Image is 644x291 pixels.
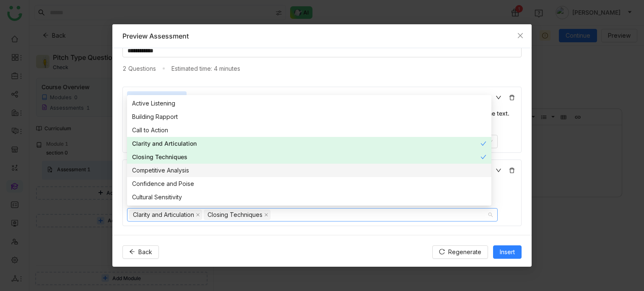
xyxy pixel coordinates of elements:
div: Competitive Analysis [132,166,486,175]
nz-select-item: Closing Techniques [204,210,270,220]
div: Active Listening [132,99,486,108]
button: Back [122,245,159,259]
div: Confidence and Poise [132,179,486,188]
span: Back [138,247,152,257]
nz-option-item: Clarity and Articulation [127,137,491,150]
nz-option-item: Active Listening [127,97,491,110]
nz-option-item: Cultural Sensitivity [127,191,491,204]
div: Closing Techniques [208,210,262,219]
nz-option-item: Customer Journey Mapping [127,204,491,217]
nz-option-item: Closing Techniques [127,150,491,164]
nz-option-item: Competitive Analysis [127,164,491,177]
div: Preview Assessment [122,31,522,41]
div: Clarity and Articulation [132,139,480,148]
div: Clarity and Articulation [133,210,194,219]
button: Regenerate [432,245,488,259]
nz-option-item: Confidence and Poise [127,177,491,191]
button: Insert [493,245,522,259]
div: Call to Action [132,126,486,135]
div: Cultural Sensitivity [132,193,486,202]
div: Building Rapport [132,112,486,121]
nz-option-item: Call to Action [127,124,491,137]
nz-select-item: Clarity and Articulation [129,210,202,220]
div: Closing Techniques [132,152,480,162]
span: Insert [500,247,515,257]
span: 2 Questions [122,64,156,73]
span: Estimated time: 4 minutes [171,64,240,73]
span: Regenerate [448,247,481,257]
nz-option-item: Building Rapport [127,110,491,124]
button: Close [509,24,532,47]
